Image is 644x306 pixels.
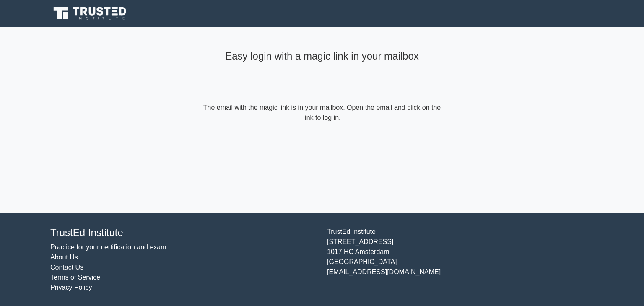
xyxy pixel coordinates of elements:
[50,264,83,271] a: Contact Us
[201,50,443,62] h4: Easy login with a magic link in your mailbox
[50,244,166,251] a: Practice for your certification and exam
[201,103,443,123] form: The email with the magic link is in your mailbox. Open the email and click on the link to log in.
[50,274,100,281] a: Terms of Service
[50,284,92,291] a: Privacy Policy
[322,227,599,293] div: TrustEd Institute [STREET_ADDRESS] 1017 HC Amsterdam [GEOGRAPHIC_DATA] [EMAIL_ADDRESS][DOMAIN_NAME]
[50,254,78,261] a: About Us
[50,227,317,239] h4: TrustEd Institute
